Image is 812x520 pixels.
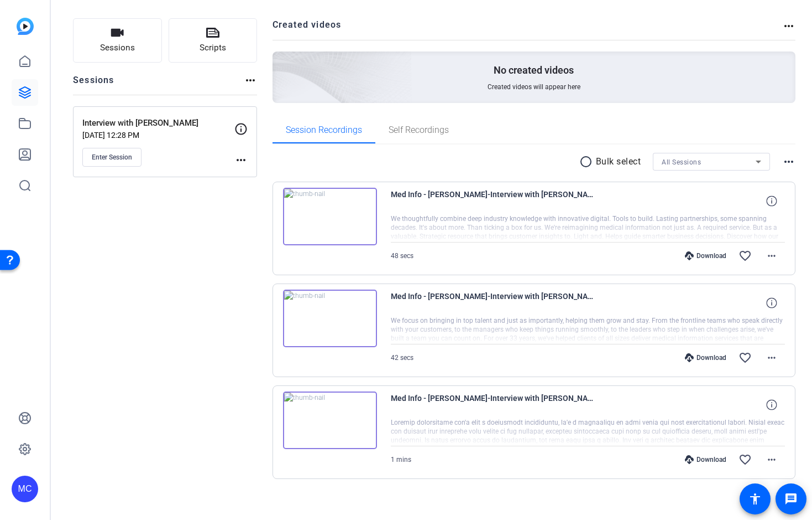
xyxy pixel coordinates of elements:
mat-icon: more_horiz [782,19,795,33]
mat-icon: favorite_border [738,249,752,262]
span: Med Info - [PERSON_NAME]-Interview with [PERSON_NAME]-Galaxy S224-Day 2- Question 3- Take 2-2025-... [391,188,595,214]
span: Enter Session [92,153,132,162]
span: 48 secs [391,252,413,260]
span: Session Recordings [286,126,362,135]
div: Download [679,455,732,464]
mat-icon: favorite_border [738,351,752,364]
p: No created videos [494,64,574,77]
mat-icon: accessibility [748,492,762,506]
mat-icon: more_horiz [765,351,778,364]
div: MC [12,476,38,502]
span: Created videos will appear here [488,83,580,91]
h2: Created videos [273,18,783,40]
img: blue-gradient.svg [17,18,34,35]
mat-icon: more_horiz [234,153,248,167]
img: thumb-nail [283,188,377,245]
mat-icon: message [784,492,798,506]
div: Download [679,353,732,362]
button: Sessions [73,18,162,63]
mat-icon: favorite_border [738,453,752,466]
button: Enter Session [82,148,142,167]
mat-icon: more_horiz [765,249,778,262]
span: Sessions [100,42,135,54]
span: Self Recordings [389,126,449,135]
p: Bulk select [596,155,641,168]
div: Download [679,251,732,260]
span: Scripts [200,42,226,54]
button: Scripts [169,18,258,63]
img: thumb-nail [283,392,377,449]
span: Med Info - [PERSON_NAME]-Interview with [PERSON_NAME]-Galaxy S224-Day 2- Question 2- Take 1-2025-... [391,290,595,316]
span: Med Info - [PERSON_NAME]-Interview with [PERSON_NAME]-Galaxy S223-Day 2- Question 1- Take 4-2025-... [391,392,595,418]
span: All Sessions [662,158,701,166]
mat-icon: radio_button_unchecked [579,155,596,168]
mat-icon: more_horiz [782,155,795,168]
img: thumb-nail [283,290,377,347]
h2: Sessions [73,74,114,95]
span: 42 secs [391,354,413,362]
span: 1 mins [391,456,411,464]
p: Interview with [PERSON_NAME] [82,117,234,130]
p: [DATE] 12:28 PM [82,131,234,140]
mat-icon: more_horiz [244,74,257,87]
mat-icon: more_horiz [765,453,778,466]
